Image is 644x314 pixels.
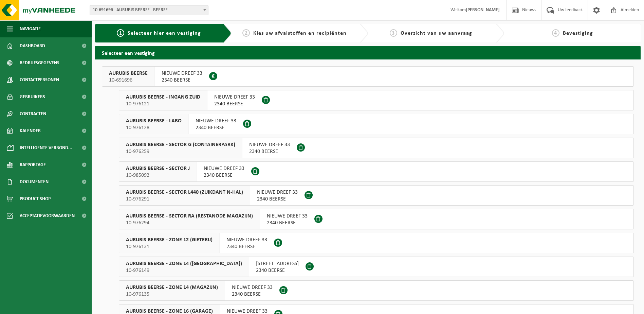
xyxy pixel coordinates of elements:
[20,173,49,190] span: Documenten
[119,90,634,110] button: AURUBIS BEERSE - INGANG ZUID 10-976121 NIEUWE DREEF 332340 BEERSE
[257,196,298,203] span: 2340 BEERSE
[90,5,208,15] span: 10-691696 - AURUBIS BEERSE - BEERSE
[119,161,634,182] button: AURUBIS BEERSE - SECTOR J 10-985092 NIEUWE DREEF 332340 BEERSE
[126,124,182,131] span: 10-976128
[126,141,235,148] span: AURUBIS BEERSE - SECTOR G (CONTAINERPARK)
[126,267,242,274] span: 10-976149
[257,189,298,196] span: NIEUWE DREEF 33
[119,280,634,301] button: AURUBIS BEERSE - ZONE 14 (MAGAZIJN) 10-976135 NIEUWE DREEF 332340 BEERSE
[232,291,273,298] span: 2340 BEERSE
[126,165,190,172] span: AURUBIS BEERSE - SECTOR J
[242,29,250,37] span: 2
[267,220,308,226] span: 2340 BEERSE
[119,114,634,134] button: AURUBIS BEERSE - LABO 10-976128 NIEUWE DREEF 332340 BEERSE
[214,101,255,107] span: 2340 BEERSE
[204,165,244,172] span: NIEUWE DREEF 33
[126,213,253,220] span: AURUBIS BEERSE - SECTOR RA (RESTANODE MAGAZIJN)
[126,148,235,155] span: 10-976259
[267,213,308,220] span: NIEUWE DREEF 33
[126,172,190,179] span: 10-985092
[126,196,243,203] span: 10-976291
[20,54,59,71] span: Bedrijfsgegevens
[249,148,290,155] span: 2340 BEERSE
[563,31,593,36] span: Bevestiging
[196,124,236,131] span: 2340 BEERSE
[119,209,634,229] button: AURUBIS BEERSE - SECTOR RA (RESTANODE MAGAZIJN) 10-976294 NIEUWE DREEF 332340 BEERSE
[162,77,202,84] span: 2340 BEERSE
[256,260,299,267] span: [STREET_ADDRESS]
[226,243,267,250] span: 2340 BEERSE
[390,29,397,37] span: 3
[126,237,213,243] span: AURUBIS BEERSE - ZONE 12 (GIETERIJ)
[109,77,148,84] span: 10-691696
[126,189,243,196] span: AURUBIS BEERSE - SECTOR L440 (ZUIKDANT N-HAL)
[128,31,201,36] span: Selecteer hier een vestiging
[90,5,208,15] span: 10-691696 - AURUBIS BEERSE - BEERSE
[401,31,472,36] span: Overzicht van uw aanvraag
[20,71,59,88] span: Contactpersonen
[126,260,242,267] span: AURUBIS BEERSE - ZONE 14 ([GEOGRAPHIC_DATA])
[226,237,267,243] span: NIEUWE DREEF 33
[126,118,182,124] span: AURUBIS BEERSE - LABO
[552,29,559,37] span: 4
[119,233,634,253] button: AURUBIS BEERSE - ZONE 12 (GIETERIJ) 10-976131 NIEUWE DREEF 332340 BEERSE
[204,172,244,179] span: 2340 BEERSE
[126,94,200,101] span: AURUBIS BEERSE - INGANG ZUID
[214,94,255,101] span: NIEUWE DREEF 33
[117,29,124,37] span: 1
[20,139,72,156] span: Intelligente verbond...
[232,284,273,291] span: NIEUWE DREEF 33
[20,105,46,122] span: Contracten
[119,138,634,158] button: AURUBIS BEERSE - SECTOR G (CONTAINERPARK) 10-976259 NIEUWE DREEF 332340 BEERSE
[126,101,200,107] span: 10-976121
[466,7,500,13] strong: [PERSON_NAME]
[119,185,634,206] button: AURUBIS BEERSE - SECTOR L440 (ZUIKDANT N-HAL) 10-976291 NIEUWE DREEF 332340 BEERSE
[119,257,634,277] button: AURUBIS BEERSE - ZONE 14 ([GEOGRAPHIC_DATA]) 10-976149 [STREET_ADDRESS]2340 BEERSE
[95,46,641,59] h2: Selecteer een vestiging
[126,284,218,291] span: AURUBIS BEERSE - ZONE 14 (MAGAZIJN)
[249,141,290,148] span: NIEUWE DREEF 33
[20,156,46,173] span: Rapportage
[196,118,236,124] span: NIEUWE DREEF 33
[126,243,213,250] span: 10-976131
[162,70,202,77] span: NIEUWE DREEF 33
[256,267,299,274] span: 2340 BEERSE
[20,88,45,105] span: Gebruikers
[20,37,45,54] span: Dashboard
[253,31,347,36] span: Kies uw afvalstoffen en recipiënten
[20,190,51,207] span: Product Shop
[20,207,75,224] span: Acceptatievoorwaarden
[20,122,41,139] span: Kalender
[102,66,634,87] button: AURUBIS BEERSE 10-691696 NIEUWE DREEF 332340 BEERSE
[109,70,148,77] span: AURUBIS BEERSE
[20,20,41,37] span: Navigatie
[126,291,218,298] span: 10-976135
[126,220,253,226] span: 10-976294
